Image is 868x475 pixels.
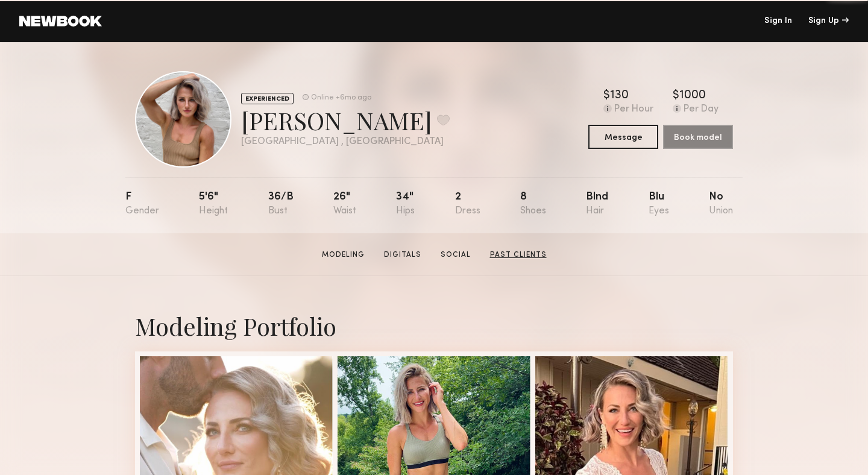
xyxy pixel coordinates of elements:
[311,94,371,102] div: Online +6mo ago
[199,192,228,216] div: 5'6"
[379,250,426,260] a: Digitals
[679,90,706,102] div: 1000
[684,104,719,115] div: Per Day
[586,192,608,216] div: Blnd
[485,250,552,260] a: Past Clients
[764,17,792,25] a: Sign In
[649,192,669,216] div: Blu
[673,90,679,102] div: $
[333,192,356,216] div: 26"
[268,192,294,216] div: 36/b
[610,90,629,102] div: 130
[588,125,658,149] button: Message
[520,192,546,216] div: 8
[709,192,733,216] div: No
[455,192,480,216] div: 2
[317,250,370,260] a: Modeling
[241,104,450,136] div: [PERSON_NAME]
[614,104,653,115] div: Per Hour
[125,192,159,216] div: F
[396,192,415,216] div: 34"
[241,137,450,147] div: [GEOGRAPHIC_DATA] , [GEOGRAPHIC_DATA]
[135,310,733,342] div: Modeling Portfolio
[808,17,849,25] div: Sign Up
[603,90,610,102] div: $
[241,93,294,104] div: EXPERIENCED
[436,250,476,260] a: Social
